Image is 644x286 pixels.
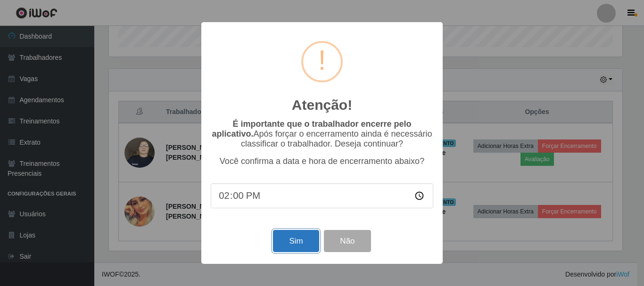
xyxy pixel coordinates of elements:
[211,119,433,149] p: Após forçar o encerramento ainda é necessário classificar o trabalhador. Deseja continuar?
[211,156,433,166] p: Você confirma a data e hora de encerramento abaixo?
[324,230,371,252] button: Não
[292,97,352,114] h2: Atenção!
[273,230,319,252] button: Sim
[212,119,411,139] b: É importante que o trabalhador encerre pelo aplicativo.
